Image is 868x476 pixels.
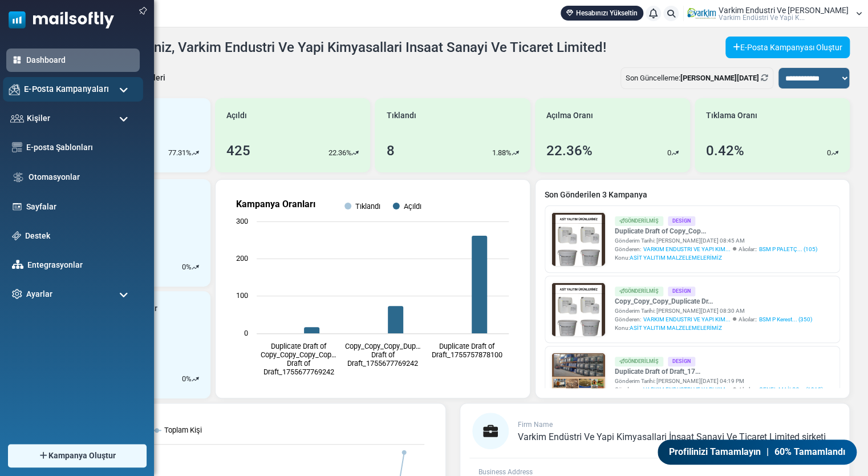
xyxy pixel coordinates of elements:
a: Hesabınızı Yükseltin [561,6,643,21]
div: Gönderen: Alıcılar:: [615,245,817,253]
div: Gönderim Tarihi: [PERSON_NAME][DATE] 04:19 PM [615,377,823,385]
div: 425 [226,140,250,161]
div: Konu: [615,324,812,332]
a: GENEL-MAİLSO... (1315) [759,385,823,394]
a: Entegrasyonlar [27,259,134,271]
p: 0 [827,147,831,159]
div: Gönderilmiş [615,287,663,296]
span: Varki̇m Endüstri̇ Ve Yapi Ki̇myasallari İnşaat Sanayi̇ Ve Ti̇caret Li̇mi̇ted şi̇rketi̇ [518,431,826,442]
p: 0 [182,373,186,385]
img: settings-icon.svg [12,289,22,299]
a: Dashboard [26,54,134,66]
text: Açıldı [404,202,421,211]
img: campaigns-icon.png [9,84,20,95]
a: Refresh Stats [761,74,768,82]
a: Duplicate Draft of Draft_17... [615,366,823,377]
svg: Kampanya Oranları [225,189,520,389]
text: Duplicate Draft of Draft_1755757878100 [432,342,502,359]
div: Gönderilmiş [615,216,663,226]
span: ASİT YALITIM MALZELEMELERİMİZ [630,255,722,261]
h4: Tekrar hoş geldiniz, Varkim Endustri Ve Yapi Kimyasallari Insaat Sanayi Ve Ticaret Limited! [55,39,606,56]
a: Copy_Copy_Copy_Duplicate Dr... [615,296,812,306]
text: Kampanya Oranları [236,199,315,209]
strong: PALET VE KERESTEDE YEŞİLLENME, KÜF, MANTAR VE PRİMERE KARŞI KORUMA ÜRÜNÜ [15,346,96,382]
div: Design [668,357,695,366]
text: Toplam Kişi [164,426,202,434]
a: Profilinizi Tamamlayın | 60% Tamamlandı [656,439,858,465]
div: % [182,261,199,273]
div: Gönderilmiş [615,357,663,366]
div: Gönderen: Alıcılar:: [615,315,812,324]
span: Varkim Endustri Ve [PERSON_NAME] [719,6,849,14]
span: Kişiler [27,112,50,124]
span: Firm Name [518,421,553,429]
img: User Logo [687,5,716,22]
a: E-Posta Kampanyası Oluştur [725,37,850,58]
span: Tıklama Oranı [706,110,757,122]
span: Açıldı [226,110,247,122]
span: Business Address [478,468,533,476]
div: 0.42% [706,140,744,161]
strong: KÖPÜK KESİCİLER (TEKNİK VEYA GIDA UYUMLU, SIVI VEYA TOZ SEÇENEKLERİ İLE) [203,346,284,382]
div: 22.36% [546,140,593,161]
div: Gönderim Tarihi: [PERSON_NAME][DATE] 08:45 AM [615,236,817,245]
a: BSM P Kerest... (350) [759,315,812,324]
img: landing_pages.svg [12,201,22,212]
div: 8 [386,140,394,161]
div: Design [668,216,695,226]
h1: Maleki – DW 100 [40,441,354,458]
a: Otomasyonlar [29,171,134,183]
div: Gönderim Tarihi: [PERSON_NAME][DATE] 08:30 AM [615,306,812,315]
a: User Logo Varkim Endustri Ve [PERSON_NAME] Varki̇m Endüstri̇ Ve Yapi K... [687,5,862,22]
p: 22.36% [328,147,351,159]
a: Duplicate Draft of Copy_Cop... [615,226,817,236]
p: 1.88% [492,147,512,159]
text: 200 [236,254,248,263]
strong: ASİT VE SU İZOLASYONU ÜRÜNLERİ (HİDROFOBİK ÖZELLİKLİ VEYA SADECE YALITIM, KATI VEYA SIVI SEÇENEKL... [112,313,188,389]
p: 77.31% [168,147,192,159]
img: contacts-icon.svg [10,114,24,122]
span: VARKIM ENDUSTRI VE YAPI KIM... [643,315,731,324]
a: Destek [25,230,134,242]
div: Konu: [615,253,817,262]
img: support-icon.svg [12,231,21,240]
a: Varki̇m Endüstri̇ Ve Yapi Ki̇myasallari İnşaat Sanayi̇ Ve Ti̇caret Li̇mi̇ted şi̇rketi̇ [518,433,826,442]
span: Varki̇m Endüstri̇ Ve Yapi K... [719,14,805,21]
text: 100 [236,291,248,300]
div: % [182,373,199,385]
span: VARKIM ENDUSTRI VE YAPI KIM... [643,385,731,394]
text: Duplicate Draft of Copy_Copy_Copy_Cop… Draft of Draft_1755677769242 [261,342,336,376]
a: BSM P PALETÇ... (105) [759,245,817,253]
img: email-templates-icon.svg [12,142,22,152]
span: 60% Tamamlandı [774,445,846,459]
img: dashboard-icon-active.svg [12,55,22,65]
span: VARKIM ENDUSTRI VE YAPI KIM... [643,245,731,253]
a: Son Gönderilen 3 Kampanya [545,189,840,201]
span: Tıklandı [386,110,416,122]
text: 0 [244,329,248,337]
strong: ASİT YALITIM ÜRÜNLERİMİZ [57,35,336,58]
span: | [766,445,769,459]
text: 300 [236,217,248,225]
span: Kampanya Oluştur [48,450,116,462]
span: Açılma Oranı [546,110,593,122]
span: E-Posta Kampanyaları [24,83,109,95]
text: Tıklandı [355,202,380,211]
div: Son Güncelleme: [620,67,773,89]
p: 0 [182,261,186,273]
span: ASİT YALITIM MALZELEMELERİMİZ [630,325,722,331]
a: Sayfalar [26,201,134,213]
span: Profilinizi Tamamlayın [668,445,761,459]
p: 0 [667,147,671,159]
span: Ayarlar [26,288,52,300]
div: Gönderen: Alıcılar:: [615,385,823,394]
strong: 1) KERESTE VE PALET KORUMA ÜRÜNÜMÜZÜN MALİYETİ 1 PALET VEYA 1 METREKARE KERESTE İÇİN SADECE [GEOG... [26,427,367,449]
strong: DALDIRMA VE VAKUM BASINÇ EMPRENYE ÜRÜNLERİ [301,360,375,387]
b: [PERSON_NAME][DATE] [680,74,759,82]
text: Copy_Copy_Copy_Dup… Draft of Draft_1755677769242 [345,342,421,368]
img: workflow.svg [12,171,25,184]
a: E-posta Şablonları [26,142,134,154]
